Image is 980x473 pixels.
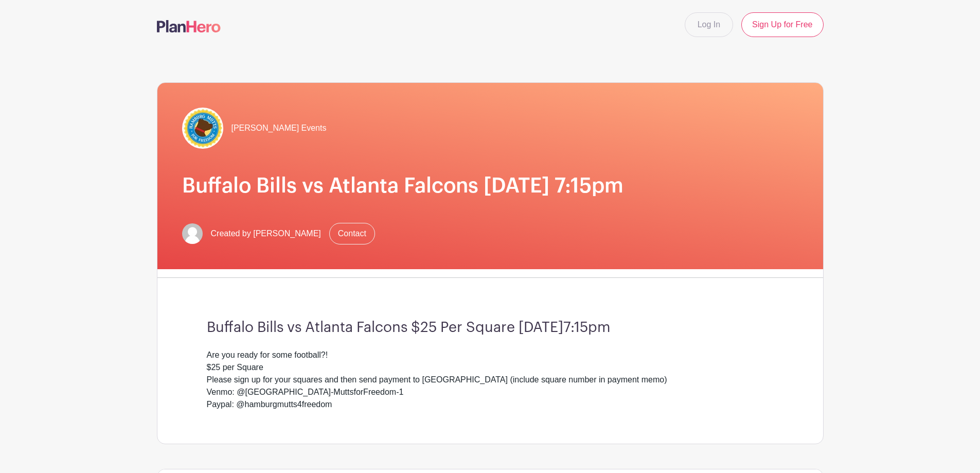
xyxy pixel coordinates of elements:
[231,122,327,134] span: [PERSON_NAME] Events
[157,20,221,32] img: logo-507f7623f17ff9eddc593b1ce0a138ce2505c220e1c5a4e2b4648c50719b7d32.svg
[207,319,774,337] h3: Buffalo Bills vs Atlanta Falcons $25 Per Square [DATE]7:15pm
[182,108,223,149] img: IMG_5080.jpeg
[329,223,375,244] a: Contact
[741,12,823,37] a: Sign Up for Free
[211,227,321,240] span: Created by [PERSON_NAME]
[207,349,774,411] div: Are you ready for some football?! $25 per Square Please sign up for your squares and then send pa...
[685,12,733,37] a: Log In
[182,223,203,244] img: default-ce2991bfa6775e67f084385cd625a349d9dcbb7a52a09fb2fda1e96e2d18dcdb.png
[182,173,798,198] h1: Buffalo Bills vs Atlanta Falcons [DATE] 7:15pm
